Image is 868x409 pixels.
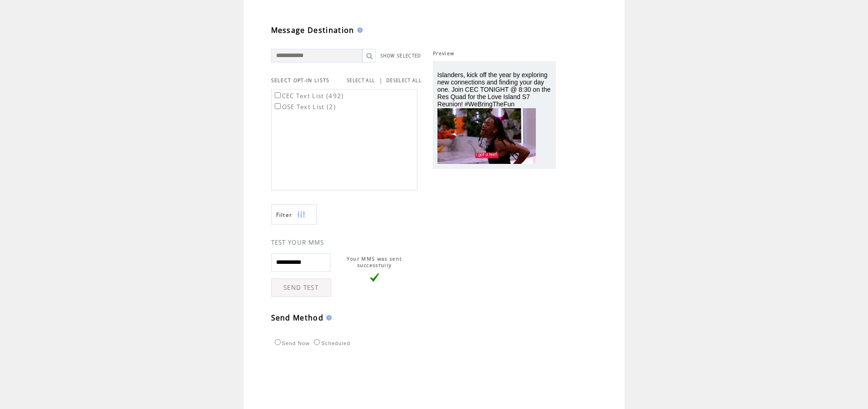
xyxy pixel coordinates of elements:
input: CEC Text List (492) [275,92,281,98]
label: CEC Text List (492) [273,92,344,100]
span: Message Destination [271,25,354,35]
a: SHOW SELECTED [380,53,421,59]
a: DESELECT ALL [386,78,421,84]
input: Send Now [275,339,281,345]
span: | [379,76,383,84]
label: Scheduled [312,341,350,346]
img: filters.png [297,204,305,225]
a: SELECT ALL [347,78,375,84]
span: SELECT OPT-IN LISTS [271,77,330,84]
img: vLarge.png [370,273,379,282]
label: Send Now [272,341,310,346]
span: Send Method [271,313,324,323]
img: help.gif [354,27,363,33]
input: OSE Text List (2) [275,103,281,109]
a: Filter [271,204,317,225]
span: Islanders, kick off the year by exploring new connections and finding your day one. Join CEC TONI... [437,71,550,108]
img: help.gif [324,315,332,320]
span: Your MMS was sent successfully [347,256,402,268]
span: TEST YOUR MMS [271,238,324,246]
span: Preview [433,50,454,57]
label: OSE Text List (2) [273,103,336,111]
input: Scheduled [314,339,320,345]
a: SEND TEST [271,278,331,297]
span: Show filters [276,211,293,219]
